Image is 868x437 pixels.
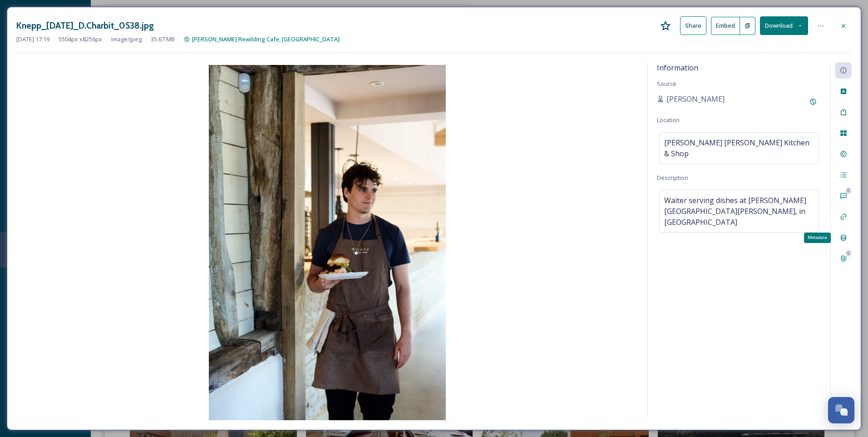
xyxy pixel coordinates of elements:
[666,94,725,104] span: [PERSON_NAME]
[192,35,340,43] span: [PERSON_NAME] Rewilding Cafe, [GEOGRAPHIC_DATA]
[657,63,698,73] span: Information
[59,35,102,44] span: 5504 px x 8256 px
[657,116,680,124] span: Location
[845,188,852,194] div: 0
[657,79,676,88] span: Source
[16,65,638,420] img: Knepp_08.08.23_D.Charbit_0538.jpg
[664,195,814,228] span: Waiter serving dishes at [PERSON_NAME][GEOGRAPHIC_DATA][PERSON_NAME], in [GEOGRAPHIC_DATA]
[16,19,154,32] h3: Knepp_[DATE]_D.Charbit_0538.jpg
[680,16,706,35] button: Share
[828,397,854,423] button: Open Chat
[111,35,142,44] span: image/jpeg
[804,233,831,243] div: Metadata
[664,137,814,159] span: [PERSON_NAME] [PERSON_NAME] Kitchen & Shop
[760,16,808,35] button: Download
[16,35,49,44] span: [DATE] 17:19
[711,17,740,35] button: Embed
[151,35,175,44] span: 35.67 MB
[845,250,852,257] div: 0
[657,174,688,182] span: Description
